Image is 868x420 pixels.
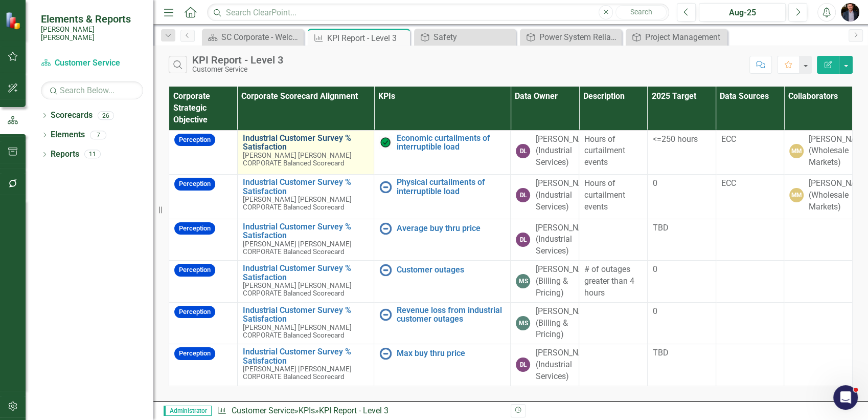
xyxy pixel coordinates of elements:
[90,131,106,139] div: 7
[579,302,648,344] td: Double-Click to Edit
[174,306,215,319] span: Perception
[169,302,238,344] td: Double-Click to Edit
[511,302,579,344] td: Double-Click to Edit
[174,347,215,360] span: Perception
[516,233,530,247] div: DL
[721,134,779,145] p: ECC
[231,406,294,415] a: Customer Service
[653,223,669,233] span: TBD
[237,344,374,386] td: Double-Click to Edit Right Click for Context Menu
[204,31,301,44] a: SC Corporate - Welcome to ClearPoint
[374,261,511,303] td: Double-Click to Edit Right Click for Context Menu
[374,219,511,261] td: Double-Click to Edit Right Click for Context Menu
[535,264,597,299] div: [PERSON_NAME] (Billing & Pricing)
[579,175,648,219] td: Double-Click to Edit
[511,261,579,303] td: Double-Click to Edit
[511,175,579,219] td: Double-Click to Edit
[716,261,784,303] td: Double-Click to Edit
[243,281,352,297] span: [PERSON_NAME] [PERSON_NAME] CORPORATE Balanced Scorecard
[327,32,407,45] div: KPI Report - Level 3
[174,264,215,277] span: Perception
[397,224,505,233] a: Average buy thru price
[841,3,859,22] img: Chris Amodeo
[433,31,513,44] div: Safety
[243,151,352,167] span: [PERSON_NAME] [PERSON_NAME] CORPORATE Balanced Scorecard
[397,134,505,152] a: Economic curtailments of interruptible load
[51,110,93,121] a: Scorecards
[397,306,505,324] a: Revenue loss from industrial customer outages
[516,188,530,202] div: DL
[5,12,23,30] img: ClearPoint Strategy
[647,130,716,175] td: Double-Click to Edit
[243,347,369,365] a: Industrial Customer Survey % Satisfaction​
[516,358,530,372] div: DL
[716,344,784,386] td: Double-Click to Edit
[511,344,579,386] td: Double-Click to Edit
[702,7,782,19] div: Aug-25
[653,306,657,316] span: 0
[535,134,597,169] div: [PERSON_NAME] (Industrial Services)
[579,261,648,303] td: Double-Click to Edit
[192,54,283,66] div: KPI Report - Level 3
[647,175,716,219] td: Double-Click to Edit
[379,308,392,321] img: No Information
[716,219,784,261] td: Double-Click to Edit
[221,31,301,44] div: SC Corporate - Welcome to ClearPoint
[535,347,597,383] div: [PERSON_NAME] (Industrial Services)
[535,178,597,213] div: [PERSON_NAME] (Industrial Services)
[397,349,505,358] a: Max buy thru price
[41,25,143,42] small: [PERSON_NAME] [PERSON_NAME]
[789,188,804,202] div: MM
[784,302,853,344] td: Double-Click to Edit
[41,57,143,69] a: Customer Service
[584,178,642,213] p: Hours of curtailment events
[511,219,579,261] td: Double-Click to Edit
[653,178,657,188] span: 0
[237,175,374,219] td: Double-Click to Edit Right Click for Context Menu
[716,175,784,219] td: Double-Click to Edit
[51,129,85,141] a: Elements
[374,175,511,219] td: Double-Click to Edit Right Click for Context Menu
[243,195,352,211] span: [PERSON_NAME] [PERSON_NAME] CORPORATE Balanced Scorecard
[789,144,804,158] div: MM
[174,178,215,191] span: Perception
[237,219,374,261] td: Double-Click to Edit Right Click for Context Menu
[511,130,579,175] td: Double-Click to Edit
[164,406,212,416] span: Administrator
[243,178,369,196] a: Industrial Customer Survey % Satisfaction​
[653,348,669,358] span: TBD
[98,111,114,120] div: 26
[374,302,511,344] td: Double-Click to Edit Right Click for Context Menu
[647,344,716,386] td: Double-Click to Edit
[397,178,505,196] a: Physical curtailments of interruptible load
[516,144,530,158] div: DL
[647,302,716,344] td: Double-Click to Edit
[379,136,392,149] img: On Target
[237,130,374,175] td: Double-Click to Edit Right Click for Context Menu
[716,130,784,175] td: Double-Click to Edit
[379,181,392,193] img: No Information
[298,406,314,415] a: KPIs
[699,3,786,22] button: Aug-25
[243,222,369,240] a: Industrial Customer Survey % Satisfaction​
[318,406,388,415] div: KPI Report - Level 3
[645,31,725,44] div: Project Management
[207,4,669,22] input: Search ClearPoint...
[833,385,858,410] iframe: Intercom live chat
[379,264,392,276] img: No Information
[169,130,238,175] td: Double-Click to Edit
[721,178,779,190] p: ECC
[535,306,597,341] div: [PERSON_NAME] (Billing & Pricing)
[647,219,716,261] td: Double-Click to Edit
[243,365,352,381] span: [PERSON_NAME] [PERSON_NAME] CORPORATE Balanced Scorecard
[237,302,374,344] td: Double-Click to Edit Right Click for Context Menu
[237,261,374,303] td: Double-Click to Edit Right Click for Context Menu
[84,150,101,159] div: 11
[41,13,143,25] span: Elements & Reports
[243,134,369,152] a: Industrial Customer Survey % Satisfaction​
[579,219,648,261] td: Double-Click to Edit
[784,261,853,303] td: Double-Click to Edit
[653,264,657,274] span: 0
[243,240,352,256] span: [PERSON_NAME] [PERSON_NAME] CORPORATE Balanced Scorecard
